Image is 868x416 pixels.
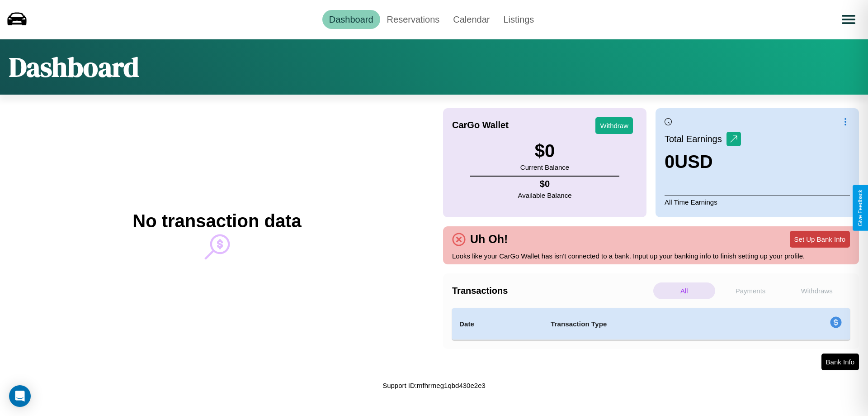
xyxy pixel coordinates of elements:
[9,385,31,407] div: Open Intercom Messenger
[595,117,633,134] button: Withdraw
[520,161,569,173] p: Current Balance
[518,179,572,189] h4: $ 0
[518,189,572,201] p: Available Balance
[836,7,861,32] button: Open menu
[520,141,569,161] h3: $ 0
[132,211,301,231] h2: No transaction data
[322,10,380,29] a: Dashboard
[382,379,486,392] p: Support ID: mfhrrneg1qbd430e2e3
[665,152,741,172] h3: 0 USD
[665,131,726,147] p: Total Earnings
[446,10,496,29] a: Calendar
[720,282,782,299] p: Payments
[452,250,850,262] p: Looks like your CarGo Wallet has isn't connected to a bank. Input up your banking info to finish ...
[653,282,715,299] p: All
[786,282,848,299] p: Withdraws
[496,10,541,29] a: Listings
[452,286,651,296] h4: Transactions
[790,231,850,248] button: Set Up Bank Info
[452,120,509,130] h4: CarGo Wallet
[9,48,139,86] h1: Dashboard
[665,196,850,208] p: All Time Earnings
[459,319,536,330] h4: Date
[857,190,863,226] div: Give Feedback
[452,308,850,340] table: simple table
[551,319,756,330] h4: Transaction Type
[380,10,447,29] a: Reservations
[466,233,512,246] h4: Uh Oh!
[821,354,859,370] button: Bank Info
